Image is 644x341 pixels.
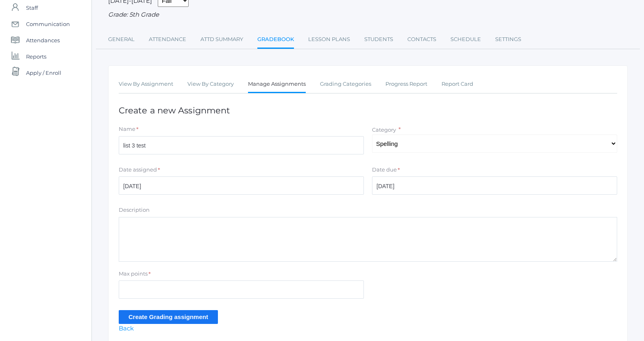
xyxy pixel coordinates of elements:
a: General [108,31,135,48]
a: Report Card [442,76,473,92]
div: Grade: 5th Grade [108,10,628,20]
a: Grading Categories [320,76,371,92]
a: Manage Assignments [248,76,306,93]
a: View By Category [187,76,234,92]
a: Students [364,31,393,48]
a: Gradebook [257,31,294,49]
a: Attd Summary [200,31,243,48]
span: Apply / Enroll [26,65,61,81]
h1: Create a new Assignment [119,106,617,115]
label: Date due [372,166,397,174]
a: Back [119,324,134,332]
label: Date assigned [119,166,157,174]
a: Lesson Plans [308,31,350,48]
a: Settings [495,31,521,48]
a: Progress Report [385,76,427,92]
a: View By Assignment [119,76,173,92]
label: Max points [119,270,148,278]
span: Reports [26,48,46,65]
label: Name [119,125,135,133]
a: Schedule [450,31,481,48]
input: Create Grading assignment [119,310,218,324]
a: Attendance [149,31,186,48]
a: Contacts [407,31,436,48]
label: Description [119,206,150,214]
label: Category [372,126,396,133]
span: Attendances [26,32,60,48]
span: Communication [26,16,70,32]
